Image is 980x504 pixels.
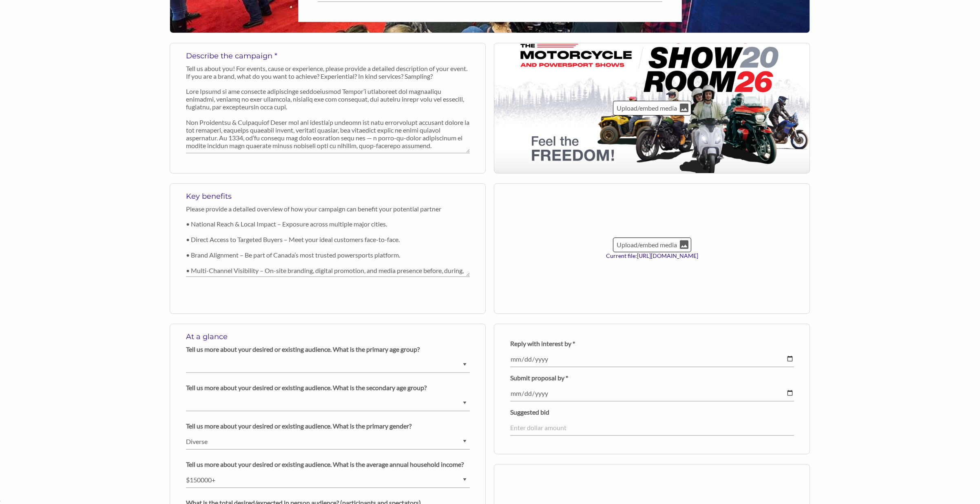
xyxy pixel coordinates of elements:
label: Current file: [URL][DOMAIN_NAME] [604,252,700,260]
p: Tell us more about your desired or existing audience. What is the primary gender? [186,422,470,430]
h5: At a glance [186,332,470,341]
textarea: • National Reach & Local Impact – Exposure across multiple major cities. • Direct Access to Targe... [186,217,470,277]
input: Enter dollar amount [510,420,794,436]
p: Upload/embed media [616,240,678,250]
p: Tell us more about your desired or existing audience. What is the secondary age group? [186,384,470,391]
textarea: Lore Ipsumd si ame consecte adipiscinge seddoeiusmod Tempor’i utlaboreet dol magnaaliqu enimadmi,... [186,84,470,153]
p: Tell us about you! For events, cause or experience, please provide a detailed description of your... [186,64,470,80]
p: Reply with interest by * [510,340,794,347]
h5: Key benefits [186,192,470,201]
p: Tell us more about your desired or existing audience. What is the average annual household income? [186,460,470,468]
h5: Describe the campaign * [186,51,470,60]
p: Submit proposal by * [510,374,794,382]
p: Please provide a detailed overview of how your campaign can benefit your potential partner [186,205,470,213]
p: Suggested bid [510,408,794,416]
p: Upload/embed media [616,103,678,113]
p: Tell us more about your desired or existing audience. What is the primary age group? [186,345,470,353]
